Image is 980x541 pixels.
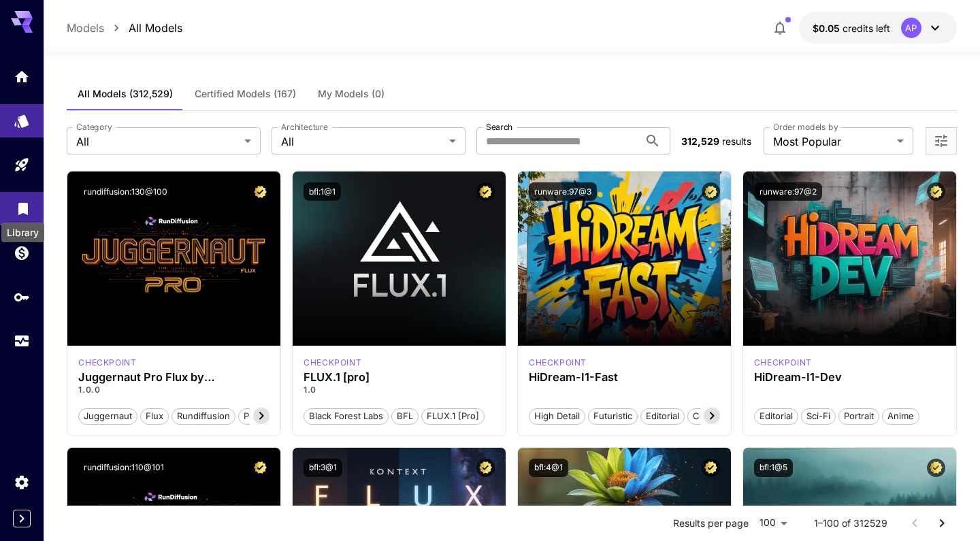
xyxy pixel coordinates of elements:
div: $0.05 [813,21,890,35]
span: All [76,133,239,150]
span: Editorial [641,410,684,423]
span: My Models (0) [318,88,385,100]
button: rundiffusion:130@100 [78,182,173,201]
button: Portrait [838,407,879,425]
nav: breadcrumb [67,20,182,36]
div: Settings [14,474,30,491]
span: Most Popular [773,133,892,150]
button: bfl:1@5 [754,459,793,477]
button: Go to next page [928,510,955,537]
span: Portrait [839,410,879,423]
span: Editorial [755,410,798,423]
span: 312,529 [681,135,719,147]
button: Black Forest Labs [304,407,389,425]
div: AP [901,18,921,38]
span: credits left [843,22,890,34]
p: checkpoint [304,357,361,369]
p: checkpoint [529,357,587,369]
div: FLUX.1 D [78,357,136,369]
button: pro [238,407,263,425]
span: Colorful [688,410,732,423]
button: rundiffusion:110@101 [78,459,169,477]
span: All Models (312,529) [78,88,173,100]
div: 100 [754,513,792,533]
button: Certified Model – Vetted for best performance and includes a commercial license. [476,459,495,477]
div: Wallet [14,244,30,261]
span: Futuristic [589,410,637,423]
h3: Juggernaut Pro Flux by RunDiffusion [78,371,269,384]
button: Open more filters [933,133,949,150]
div: Home [14,68,30,85]
div: Playground [14,157,30,174]
h3: FLUX.1 [pro] [304,371,495,384]
button: $0.05AP [799,12,957,44]
span: results [722,135,751,147]
button: Sci-Fi [801,407,836,425]
div: API Keys [14,289,30,306]
span: Certified Models (167) [195,88,296,100]
button: BFL [391,407,419,425]
h3: HiDream-I1-Fast [529,371,720,384]
button: rundiffusion [171,407,235,425]
span: rundiffusion [172,410,235,423]
span: Anime [883,410,919,423]
h3: HiDream-I1-Dev [754,371,945,384]
p: 1.0 [304,384,495,396]
span: High Detail [529,410,585,423]
span: FLUX.1 [pro] [422,410,484,423]
p: checkpoint [78,357,136,369]
p: 1–100 of 312529 [814,517,887,530]
p: checkpoint [754,357,812,369]
button: runware:97@3 [529,182,597,201]
button: Certified Model – Vetted for best performance and includes a commercial license. [702,459,720,477]
div: Library [15,196,31,213]
span: BFL [392,410,418,423]
button: Certified Model – Vetted for best performance and includes a commercial license. [702,182,720,201]
button: bfl:4@1 [529,459,568,477]
span: All [281,133,444,150]
button: Futuristic [588,407,638,425]
button: Editorial [754,407,798,425]
button: High Detail [529,407,585,425]
span: pro [239,410,263,423]
button: Certified Model – Vetted for best performance and includes a commercial license. [476,182,495,201]
button: bfl:1@1 [304,182,341,201]
div: HiDream Dev [754,357,812,369]
a: Models [67,20,104,36]
a: All Models [129,20,182,36]
label: Search [486,121,512,133]
p: 1.0.0 [78,384,269,396]
button: juggernaut [78,407,137,425]
button: Certified Model – Vetted for best performance and includes a commercial license. [927,182,945,201]
button: Certified Model – Vetted for best performance and includes a commercial license. [927,459,945,477]
label: Architecture [281,121,327,133]
button: Expand sidebar [13,510,31,527]
button: Certified Model – Vetted for best performance and includes a commercial license. [251,182,269,201]
button: bfl:3@1 [304,459,342,477]
span: Black Forest Labs [304,410,388,423]
div: HiDream Fast [529,357,587,369]
label: Order models by [773,121,838,133]
label: Category [76,121,112,133]
button: Certified Model – Vetted for best performance and includes a commercial license. [251,459,269,477]
p: Results per page [673,517,749,530]
div: fluxpro [304,357,361,369]
span: juggernaut [79,410,137,423]
div: Usage [14,333,30,350]
button: Colorful [687,407,732,425]
span: flux [141,410,168,423]
span: $0.05 [813,22,843,34]
button: FLUX.1 [pro] [421,407,485,425]
button: Anime [882,407,919,425]
div: Models [14,108,30,125]
button: runware:97@2 [754,182,822,201]
button: Editorial [640,407,685,425]
button: flux [140,407,169,425]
